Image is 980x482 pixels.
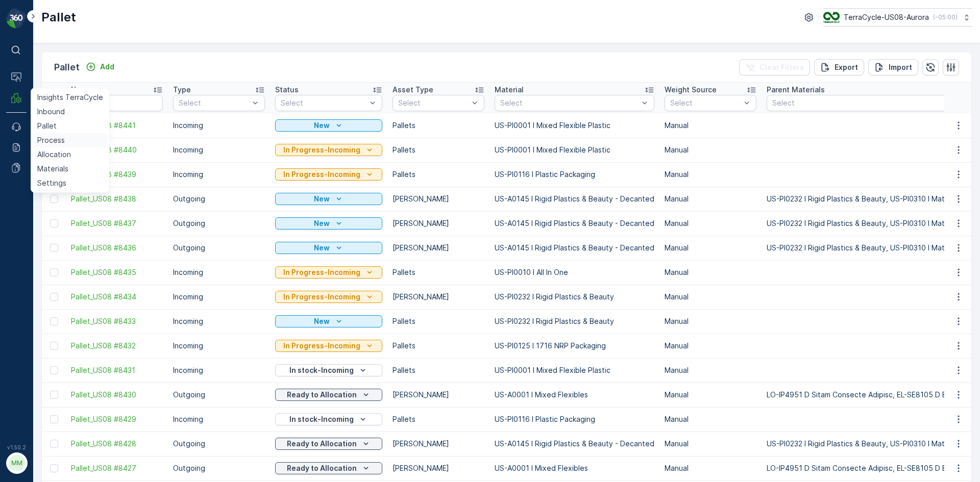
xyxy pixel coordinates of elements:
[173,365,265,375] p: Incoming
[173,120,265,131] p: Incoming
[71,120,163,131] a: Pallet_US08 #8441
[314,316,330,326] p: New
[393,169,484,180] p: Pallets
[665,267,756,277] p: Manual
[275,462,382,474] button: Ready to Allocation
[665,365,756,375] p: Manual
[173,218,265,229] p: Outgoing
[393,341,484,351] p: Pallets
[71,243,163,253] span: Pallet_US08 #8436
[275,119,382,132] button: New
[6,444,27,450] span: v 1.50.2
[665,316,756,326] p: Manual
[71,267,163,277] a: Pallet_US08 #8435
[665,120,756,131] p: Manual
[451,9,527,21] p: Pallet_US08 #8441
[71,316,163,326] span: Pallet_US08 #8433
[173,316,265,326] p: Incoming
[665,85,717,95] p: Weight Source
[889,62,912,72] p: Import
[173,463,265,473] p: Outgoing
[71,85,91,95] p: Name
[868,59,918,75] button: Import
[100,62,114,72] p: Add
[275,144,382,156] button: In Progress-Incoming
[823,8,972,27] button: TerraCycle-US08-Aurora(-05:00)
[9,201,54,210] span: Net Weight :
[495,194,654,204] p: US-A0145 I Rigid Plastics & Beauty - Decanted
[50,195,58,203] div: Toggle Row Selected
[283,169,360,180] p: In Progress-Incoming
[393,243,484,253] p: [PERSON_NAME]
[287,439,357,449] p: Ready to Allocation
[50,293,58,301] div: Toggle Row Selected
[71,414,163,424] a: Pallet_US08 #8429
[275,242,382,254] button: New
[289,365,354,375] p: In stock-Incoming
[275,168,382,181] button: In Progress-Incoming
[173,414,265,424] p: Incoming
[665,292,756,302] p: Manual
[393,120,484,131] p: Pallets
[287,390,357,400] p: Ready to Allocation
[9,251,43,260] span: Material :
[283,292,360,302] p: In Progress-Incoming
[275,291,382,303] button: In Progress-Incoming
[50,440,58,448] div: Toggle Row Selected
[71,390,163,400] span: Pallet_US08 #8430
[495,341,654,351] p: US-PI0125 I 1716 NRP Packaging
[495,365,654,375] p: US-PI0001 I Mixed Flexible Plastic
[6,8,27,29] img: logo
[283,267,360,277] p: In Progress-Incoming
[495,243,654,253] p: US-A0145 I Rigid Plastics & Beauty - Decanted
[665,439,756,449] p: Manual
[173,390,265,400] p: Outgoing
[933,13,958,21] p: ( -05:00 )
[393,194,484,204] p: [PERSON_NAME]
[495,145,654,155] p: US-PI0001 I Mixed Flexible Plastic
[43,251,164,260] span: US-PI0001 I Mixed Flexible Plastic
[275,364,382,376] button: In stock-Incoming
[57,218,66,226] span: 35
[71,95,163,111] input: Search
[71,218,163,229] a: Pallet_US08 #8437
[71,194,163,204] a: Pallet_US08 #8438
[287,463,357,473] p: Ready to Allocation
[495,218,654,229] p: US-A0145 I Rigid Plastics & Beauty - Decanted
[665,390,756,400] p: Manual
[393,292,484,302] p: [PERSON_NAME]
[665,145,756,155] p: Manual
[393,365,484,375] p: Pallets
[275,438,382,450] button: Ready to Allocation
[179,98,249,108] p: Select
[41,9,76,26] p: Pallet
[9,218,57,226] span: Tare Weight :
[71,341,163,351] span: Pallet_US08 #8432
[393,145,484,155] p: Pallets
[393,218,484,229] p: [PERSON_NAME]
[173,169,265,180] p: Incoming
[173,85,191,95] p: Type
[71,145,163,155] a: Pallet_US08 #8440
[275,266,382,278] button: In Progress-Incoming
[281,98,366,108] p: Select
[275,217,382,230] button: New
[71,463,163,473] a: Pallet_US08 #8427
[50,391,58,399] div: Toggle Row Selected
[71,439,163,449] a: Pallet_US08 #8428
[173,145,265,155] p: Incoming
[393,390,484,400] p: [PERSON_NAME]
[665,463,756,473] p: Manual
[50,268,58,276] div: Toggle Row Selected
[54,60,80,74] p: Pallet
[71,365,163,375] a: Pallet_US08 #8431
[54,235,79,243] span: Pallets
[50,415,58,423] div: Toggle Row Selected
[9,184,60,193] span: Total Weight :
[54,201,57,210] span: -
[173,341,265,351] p: Incoming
